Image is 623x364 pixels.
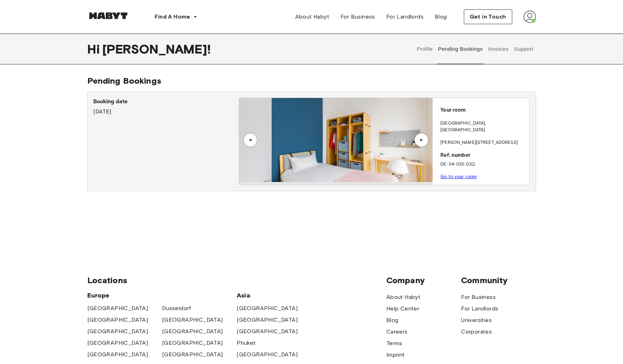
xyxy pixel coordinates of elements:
[93,98,239,106] p: Booking date
[237,339,256,347] a: Phuket
[464,9,512,24] button: Get in Touch
[290,10,335,24] a: About Habyt
[155,13,190,21] span: Find A Home
[102,42,211,56] span: [PERSON_NAME] !
[237,327,298,336] a: [GEOGRAPHIC_DATA]
[461,304,498,313] a: For Landlords
[87,291,237,300] span: Europe
[386,13,424,21] span: For Landlords
[437,34,484,64] button: Pending Bookings
[435,13,447,21] span: Blog
[335,10,381,24] a: For Business
[461,316,492,324] a: Universities
[87,350,148,359] a: [GEOGRAPHIC_DATA]
[440,152,527,160] p: Ref. number
[440,174,477,179] a: Go to your room
[386,293,420,301] a: About Habyt
[162,304,191,313] a: Dusseldorf
[470,13,506,21] span: Get in Touch
[386,339,402,348] a: Terms
[87,12,129,19] img: Habyt
[386,304,419,313] a: Help Center
[386,275,461,286] span: Company
[162,350,223,359] a: [GEOGRAPHIC_DATA]
[237,291,311,300] span: Asia
[440,120,527,134] p: [GEOGRAPHIC_DATA] , [GEOGRAPHIC_DATA]
[386,351,405,359] a: Imprint
[416,34,434,64] button: Profile
[523,10,536,23] img: avatar
[461,293,496,301] a: For Business
[162,327,223,336] a: [GEOGRAPHIC_DATA]
[93,98,239,116] div: [DATE]
[295,13,329,21] span: About Habyt
[239,98,433,182] img: Image of the room
[513,34,534,64] button: Support
[429,10,453,24] a: Blog
[381,10,429,24] a: For Landlords
[461,328,492,336] a: Corporates
[87,327,148,336] a: [GEOGRAPHIC_DATA]
[418,138,425,142] div: ▲
[237,316,298,324] a: [GEOGRAPHIC_DATA]
[440,161,527,168] p: DE-04-033-02Q
[440,139,527,146] p: [PERSON_NAME][STREET_ADDRESS]
[247,138,254,142] div: ▲
[87,76,161,86] span: Pending Bookings
[237,350,298,359] a: [GEOGRAPHIC_DATA]
[162,316,223,324] a: [GEOGRAPHIC_DATA]
[237,304,298,313] a: [GEOGRAPHIC_DATA]
[414,34,536,64] div: user profile tabs
[87,304,148,313] a: [GEOGRAPHIC_DATA]
[87,42,102,56] span: Hi
[487,34,509,64] button: Invoices
[340,13,375,21] span: For Business
[386,316,399,324] a: Blog
[162,339,223,347] a: [GEOGRAPHIC_DATA]
[87,275,386,286] span: Locations
[87,339,148,347] a: [GEOGRAPHIC_DATA]
[440,106,527,114] p: Your room
[461,275,536,286] span: Community
[149,10,203,24] button: Find A Home
[87,316,148,324] a: [GEOGRAPHIC_DATA]
[386,328,408,336] a: Careers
